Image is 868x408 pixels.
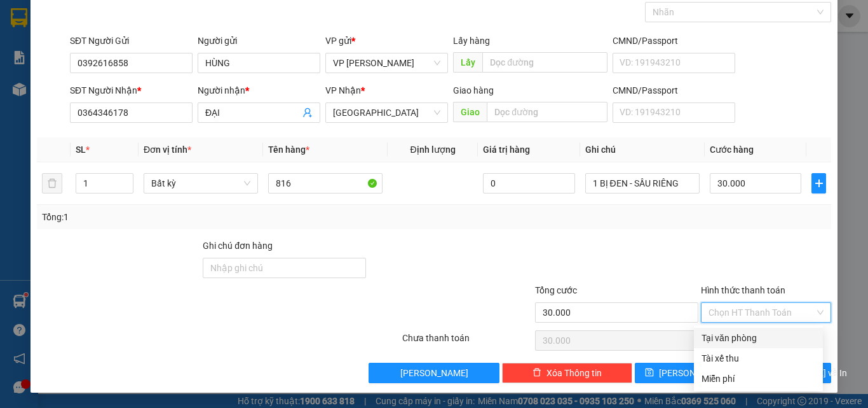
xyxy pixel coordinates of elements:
[76,144,86,155] span: SL
[645,368,654,378] span: save
[268,173,383,193] input: VD: Bàn, Ghế
[483,173,574,193] input: 0
[400,366,468,380] span: [PERSON_NAME]
[710,144,754,155] span: Cước hàng
[203,258,366,278] input: Ghi chú đơn hàng
[701,285,785,295] label: Hình thức thanh toán
[811,173,826,193] button: plus
[73,46,83,57] span: phone
[702,372,815,386] div: Miễn phí
[546,366,602,380] span: Xóa Thông tin
[369,363,499,383] button: [PERSON_NAME]
[535,285,577,295] span: Tổng cước
[585,173,700,193] input: Ghi Chú
[702,351,815,365] div: Tài xế thu
[6,80,212,101] b: GỬI : VP [PERSON_NAME]
[198,83,320,97] div: Người nhận
[635,363,732,383] button: save[PERSON_NAME]
[482,52,607,73] input: Dọc đường
[268,144,309,155] span: Tên hàng
[487,102,607,122] input: Dọc đường
[453,52,482,73] span: Lấy
[502,363,632,383] button: deleteXóa Thông tin
[333,103,440,122] span: Sài Gòn
[453,85,494,95] span: Giao hàng
[6,28,242,44] li: 01 [PERSON_NAME]
[42,173,62,193] button: delete
[151,174,250,193] span: Bất kỳ
[325,85,361,95] span: VP Nhận
[6,6,69,69] img: logo.jpg
[401,331,534,353] div: Chưa thanh toán
[198,34,320,48] div: Người gửi
[70,34,193,48] div: SĐT Người Gửi
[734,363,831,383] button: printer[PERSON_NAME] và In
[144,144,191,155] span: Đơn vị tính
[453,102,487,122] span: Giao
[702,331,815,345] div: Tại văn phòng
[659,366,727,380] span: [PERSON_NAME]
[325,34,448,48] div: VP gửi
[580,137,705,162] th: Ghi chú
[302,108,313,118] span: user-add
[73,31,83,41] span: environment
[613,83,735,97] div: CMND/Passport
[70,83,193,97] div: SĐT Người Nhận
[613,34,735,48] div: CMND/Passport
[410,144,455,155] span: Định lượng
[333,53,440,73] span: VP Phan Rí
[203,241,273,251] label: Ghi chú đơn hàng
[453,36,490,46] span: Lấy hàng
[812,178,825,188] span: plus
[42,210,336,224] div: Tổng: 1
[73,8,180,24] b: [PERSON_NAME]
[532,368,541,378] span: delete
[6,44,242,60] li: 02523854854
[483,144,530,155] span: Giá trị hàng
